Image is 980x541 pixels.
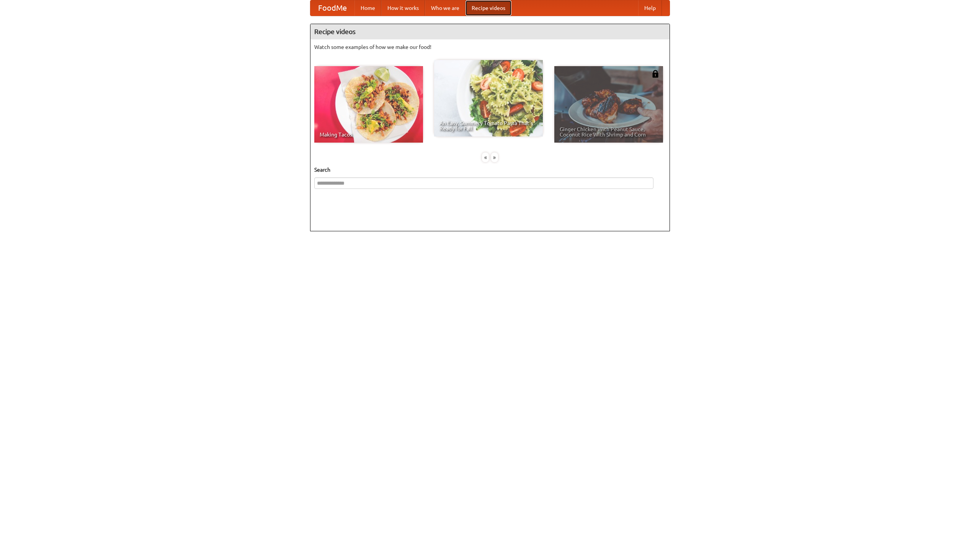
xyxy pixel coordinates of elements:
a: Making Tacos [314,66,423,143]
a: How it works [381,0,425,16]
img: 483408.png [652,70,659,78]
h4: Recipe videos [310,24,670,39]
a: Recipe videos [465,0,511,16]
div: « [482,153,489,162]
div: » [491,153,498,162]
a: Home [354,0,381,16]
a: Help [638,0,662,16]
span: Making Tacos [320,132,418,137]
a: An Easy, Summery Tomato Pasta That's Ready for Fall [434,60,543,136]
p: Watch some examples of how we make our food! [314,43,666,51]
h5: Search [314,166,666,174]
a: FoodMe [310,0,354,16]
a: Who we are [425,0,465,16]
span: An Easy, Summery Tomato Pasta That's Ready for Fall [439,120,537,131]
